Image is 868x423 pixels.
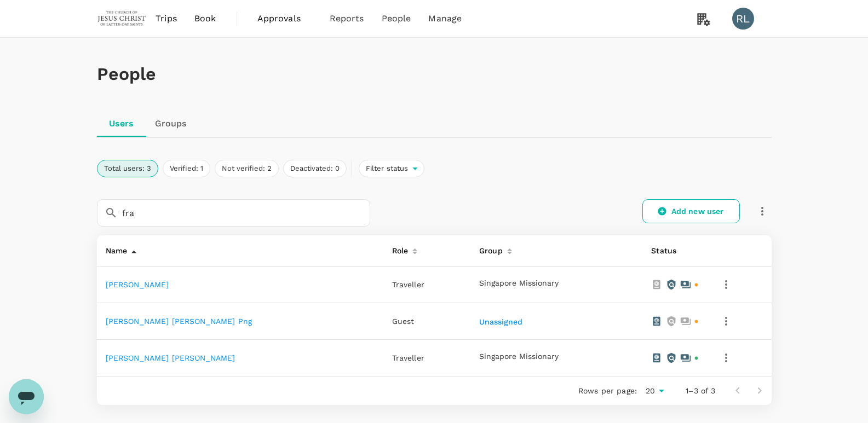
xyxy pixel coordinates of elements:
[641,383,668,399] div: 20
[106,354,235,362] a: [PERSON_NAME] [PERSON_NAME]
[578,385,637,396] p: Rows per page:
[479,352,559,361] button: Singapore Missionary
[97,111,146,137] a: Users
[392,280,424,289] span: Traveller
[257,12,312,25] span: Approvals
[642,199,740,223] a: Add new user
[479,318,525,327] button: Unassigned
[146,111,196,137] a: Groups
[732,8,754,30] div: RL
[475,240,503,257] div: Group
[330,12,364,25] span: Reports
[642,235,708,266] th: Status
[106,317,252,326] a: [PERSON_NAME] [PERSON_NAME] Png
[97,160,158,177] button: Total users: 3
[106,280,169,289] a: [PERSON_NAME]
[97,64,772,84] h1: People
[97,7,147,31] img: The Malaysian Church of Jesus Christ of Latter-day Saints
[479,279,559,288] button: Singapore Missionary
[388,240,409,257] div: Role
[392,354,424,362] span: Traveller
[359,160,425,177] div: Filter status
[428,12,462,25] span: Manage
[101,240,128,257] div: Name
[194,12,216,25] span: Book
[283,160,347,177] button: Deactivated: 0
[686,385,715,396] p: 1–3 of 3
[9,379,44,414] iframe: Button to launch messaging window
[382,12,411,25] span: People
[215,160,279,177] button: Not verified: 2
[392,317,415,326] span: Guest
[122,199,370,227] input: Search for a user
[163,160,210,177] button: Verified: 1
[359,164,413,174] span: Filter status
[156,12,177,25] span: Trips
